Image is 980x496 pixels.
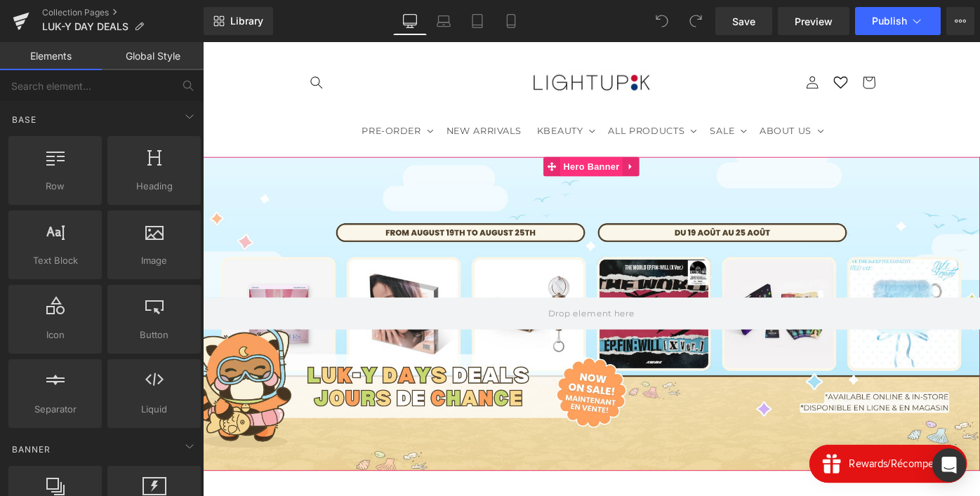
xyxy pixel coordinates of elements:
summary: ABOUT US [600,82,684,112]
span: Preview [795,14,833,29]
a: Laptop [427,7,461,35]
summary: SALE [545,82,600,112]
button: More [946,7,974,35]
summary: Search [109,29,140,60]
a: NEW ARRIVALS [258,82,357,112]
button: Redo [682,7,710,35]
span: Button [112,328,197,342]
span: ABOUT US [609,91,666,103]
span: Icon [13,328,98,342]
span: Library [230,15,263,27]
a: Expand / Collapse [459,126,477,147]
a: Tablet [461,7,494,35]
a: Preview [778,7,849,35]
span: Row [13,179,98,194]
button: Publish [855,7,941,35]
img: LightUpK [355,20,495,69]
summary: PRE-ORDER [165,82,257,112]
span: Liquid [112,402,197,417]
span: Save [732,14,755,29]
summary: ALL PRODUCTS [435,82,545,112]
a: Desktop [393,7,427,35]
a: LightUpK [350,14,501,74]
span: Base [11,113,38,126]
a: Collection Pages [42,7,204,18]
span: LUK-Y DAY DEALS [42,21,128,32]
a: Global Style [102,42,204,70]
span: Text Block [13,253,98,268]
button: Undo [648,7,676,35]
div: Open Intercom Messenger [932,448,966,482]
a: New Library [204,7,273,35]
span: Hero Banner [390,126,458,147]
span: PRE-ORDER [173,91,238,103]
span: NEW ARRIVALS [266,91,348,103]
span: Heading [112,179,197,194]
span: SALE [554,91,581,103]
span: Image [112,253,197,268]
span: Banner [11,443,52,456]
span: ALL PRODUCTS [443,91,527,103]
span: Separator [13,402,98,417]
span: KBEAUTY [365,91,416,103]
iframe: Button to open loyalty program pop-up [663,440,835,482]
a: Mobile [494,7,528,35]
summary: KBEAUTY [357,82,435,112]
span: Publish [872,15,907,27]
